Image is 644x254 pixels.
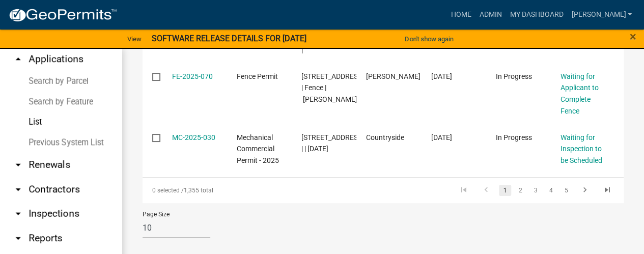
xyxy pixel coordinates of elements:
div: 1,355 total [143,178,331,203]
li: page 2 [513,182,528,199]
li: page 5 [558,182,574,199]
li: page 4 [543,182,558,199]
span: In Progress [496,72,532,80]
i: arrow_drop_down [12,159,24,171]
a: go to previous page [477,185,496,196]
span: Countryside [366,133,404,142]
button: Close [630,31,636,43]
a: View [123,31,146,47]
a: 3 [529,185,542,196]
button: Don't show again [401,31,458,47]
a: Waiting for Inspection to be Scheduled [561,133,602,165]
li: page 1 [497,182,513,199]
i: arrow_drop_up [12,53,24,65]
a: [PERSON_NAME] [567,5,636,24]
li: page 3 [528,182,543,199]
span: 09/09/2025 [431,72,452,80]
span: 1702 WESTRIDGE RD | | 09/09/2025 [301,133,364,153]
span: Mechanical Commercial Permit - 2025 [237,133,279,165]
a: 1 [499,185,511,196]
a: 4 [545,185,557,196]
span: 1627 BROADWAY ST S | Fence | randy poehler [301,72,364,104]
strong: SOFTWARE RELEASE DETAILS FOR [DATE] [152,34,306,43]
a: go to next page [575,185,595,196]
span: 09/09/2025 [431,133,452,142]
i: arrow_drop_down [12,232,24,244]
span: In Progress [496,133,532,142]
span: 0 selected / [152,187,184,194]
a: 5 [560,185,572,196]
a: Home [446,5,475,24]
a: MC-2025-030 [172,133,215,142]
a: go to last page [598,185,617,196]
span: × [630,30,636,44]
a: Admin [475,5,506,24]
a: FE-2025-070 [172,72,213,80]
a: My Dashboard [506,5,567,24]
a: Waiting for Applicant to Complete Fence [561,72,599,115]
span: randy poehler [366,72,421,80]
span: Fence Permit [237,72,278,80]
i: arrow_drop_down [12,208,24,220]
a: 2 [514,185,526,196]
a: go to first page [454,185,473,196]
i: arrow_drop_down [12,183,24,195]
